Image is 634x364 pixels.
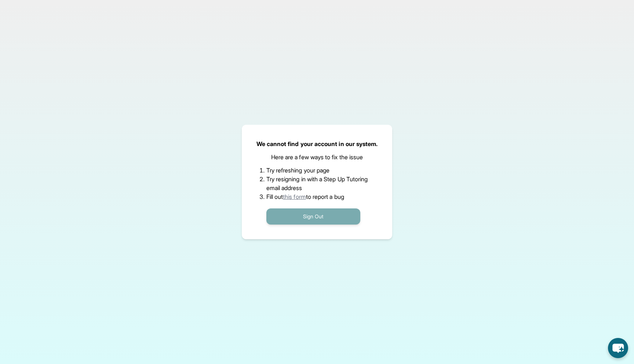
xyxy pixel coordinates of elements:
[608,338,628,358] button: chat-button
[266,208,360,225] button: Sign Out
[271,153,363,161] p: Here are a few ways to fix the issue
[266,192,368,201] li: Fill out to report a bug
[266,175,368,192] li: Try resigning in with a Step Up Tutoring email address
[283,193,306,200] a: this form
[266,166,368,175] li: Try refreshing your page
[256,139,378,148] p: We cannot find your account in our system.
[266,212,360,220] a: Sign Out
